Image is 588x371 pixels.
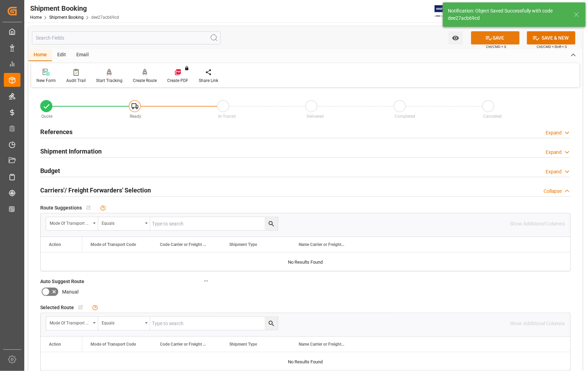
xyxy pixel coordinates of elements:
[546,149,562,156] div: Expand
[486,44,506,49] span: Ctrl/CMD + S
[546,129,562,137] div: Expand
[544,188,562,195] div: Collapse
[46,217,98,230] button: open menu
[537,44,567,49] span: Ctrl/CMD + Shift + S
[96,77,122,84] div: Start Tracking
[130,114,141,119] span: Ready
[49,242,61,247] div: Action
[160,242,206,247] span: Code Carrier or Freight Forwarder
[307,114,324,119] span: Delivered
[395,114,416,119] span: Completed
[229,242,257,247] span: Shipment Type
[102,318,143,326] div: Equals
[150,217,278,230] input: Type to search
[150,317,278,330] input: Type to search
[265,317,278,330] button: search button
[527,31,576,44] button: SAVE & NEW
[50,219,91,226] div: Mode of Transport Code
[91,242,136,247] span: Mode of Transport Code
[546,168,562,175] div: Expand
[299,342,345,347] span: Name Carrier or Freight Forwarder
[40,185,151,195] h2: Carriers'/ Freight Forwarders' Selection
[66,77,86,84] div: Audit Trail
[435,5,459,17] img: Exertis%20JAM%20-%20Email%20Logo.jpg_1722504956.jpg
[202,277,211,286] button: Auto Suggest Route
[71,49,94,61] div: Email
[229,342,257,347] span: Shipment Type
[199,77,218,84] div: Share Link
[299,242,345,247] span: Name Carrier or Freight Forwarder
[449,31,463,44] button: open menu
[218,114,236,119] span: In-Transit
[49,15,84,20] a: Shipment Booking
[448,7,567,22] div: Notification: Object Saved Successfully with code dee27acb69cd
[36,77,56,84] div: New Form
[40,166,60,175] h2: Budget
[98,317,150,330] button: open menu
[30,3,119,14] div: Shipment Booking
[160,342,206,347] span: Code Carrier or Freight Forwarder
[40,304,74,311] span: Selected Route
[133,77,157,84] div: Create Route
[50,318,91,326] div: Mode of Transport Code
[28,49,52,61] div: Home
[49,342,61,347] div: Action
[40,278,84,285] span: Auto Suggest Route
[40,127,73,137] h2: References
[98,217,150,230] button: open menu
[40,204,82,212] span: Route Suggestions
[102,219,143,226] div: Equals
[265,217,278,230] button: search button
[30,15,42,20] a: Home
[46,317,98,330] button: open menu
[42,114,53,119] span: Quote
[40,147,102,156] h2: Shipment Information
[62,288,78,296] span: Manual
[91,342,136,347] span: Mode of Transport Code
[52,49,71,61] div: Edit
[471,31,520,44] button: SAVE
[484,114,502,119] span: Cancelled
[32,31,221,44] input: Search Fields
